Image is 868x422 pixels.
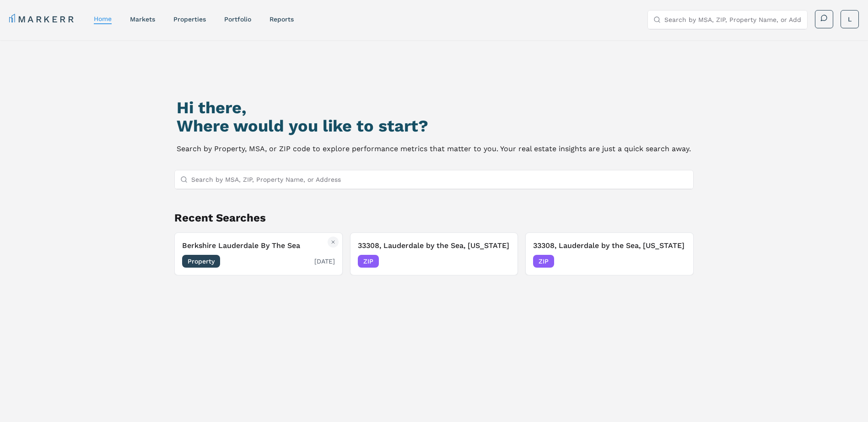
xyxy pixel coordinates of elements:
h3: 33308, Lauderdale by the Sea, [US_STATE] [533,240,686,251]
span: ZIP [533,255,554,268]
span: Property [182,255,220,268]
button: Remove Berkshire Lauderdale By The SeaBerkshire Lauderdale By The SeaProperty[DATE] [174,232,343,275]
h3: Berkshire Lauderdale By The Sea [182,240,335,251]
a: MARKERR [9,13,75,26]
span: [DATE] [490,257,510,266]
input: Search by MSA, ZIP, Property Name, or Address [664,11,802,29]
a: home [94,15,112,22]
a: markets [130,16,155,23]
h2: Where would you like to start? [177,117,691,135]
span: ZIP [358,255,379,268]
button: Remove 33308, Lauderdale by the Sea, Florida33308, Lauderdale by the Sea, [US_STATE]ZIP[DATE] [350,232,518,275]
h3: 33308, Lauderdale by the Sea, [US_STATE] [358,240,511,251]
button: L [841,10,859,28]
a: reports [270,16,294,23]
button: Remove 33308, Lauderdale by the Sea, Florida33308, Lauderdale by the Sea, [US_STATE]ZIP[DATE] [525,232,694,275]
input: Search by MSA, ZIP, Property Name, or Address [191,170,688,189]
span: [DATE] [665,257,686,266]
span: [DATE] [314,257,335,266]
a: Portfolio [224,16,251,23]
h2: Recent Searches [174,211,694,225]
p: Search by Property, MSA, or ZIP code to explore performance metrics that matter to you. Your real... [177,142,691,155]
a: properties [173,16,206,23]
span: L [848,15,852,24]
button: Remove Berkshire Lauderdale By The Sea [328,237,339,248]
h1: Hi there, [177,99,691,117]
